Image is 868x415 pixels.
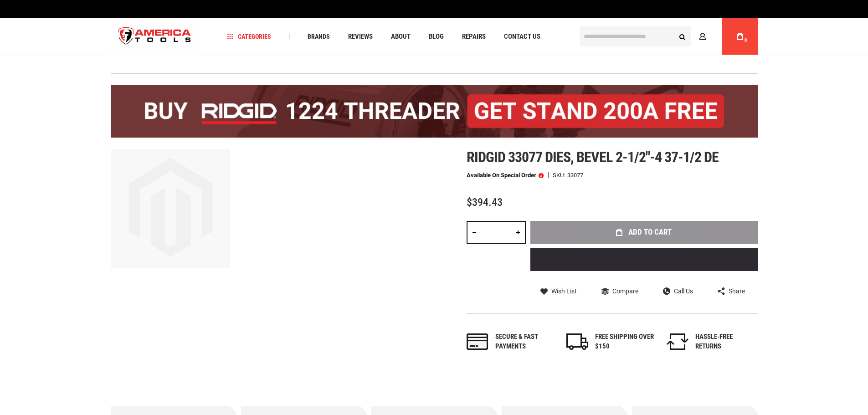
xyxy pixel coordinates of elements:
[729,288,745,294] span: Share
[387,31,415,43] a: About
[111,20,199,54] a: store logo
[348,33,373,40] span: Reviews
[111,149,230,268] img: main product photo
[674,288,693,294] span: Call Us
[227,33,271,40] span: Categories
[500,31,544,43] a: Contact Us
[467,196,503,209] span: $394.43
[745,38,747,43] span: 0
[674,28,691,45] button: Search
[308,33,330,40] span: Brands
[462,33,486,40] span: Repairs
[567,172,583,178] div: 33077
[344,31,377,43] a: Reviews
[553,172,567,178] strong: SKU
[467,172,544,179] p: Available on Special Order
[467,333,488,350] img: payments
[695,332,755,352] div: HASSLE-FREE RETURNS
[566,333,588,350] img: shipping
[601,287,638,295] a: Compare
[540,287,577,295] a: Wish List
[458,31,490,43] a: Repairs
[111,85,758,138] img: BOGO: Buy the RIDGID® 1224 Threader (26092), get the 92467 200A Stand FREE!
[612,288,638,294] span: Compare
[731,18,749,55] a: 0
[663,287,693,295] a: Call Us
[303,31,334,43] a: Brands
[223,31,275,43] a: Categories
[551,288,577,294] span: Wish List
[425,31,448,43] a: Blog
[504,33,540,40] span: Contact Us
[429,33,444,40] span: Blog
[467,149,719,166] span: Ridgid 33077 dies, bevel 2-1/2"-4 37-1/2 de
[667,333,688,350] img: returns
[595,332,654,352] div: FREE SHIPPING OVER $150
[111,20,199,54] img: America Tools
[391,33,411,40] span: About
[495,332,555,352] div: Secure & fast payments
